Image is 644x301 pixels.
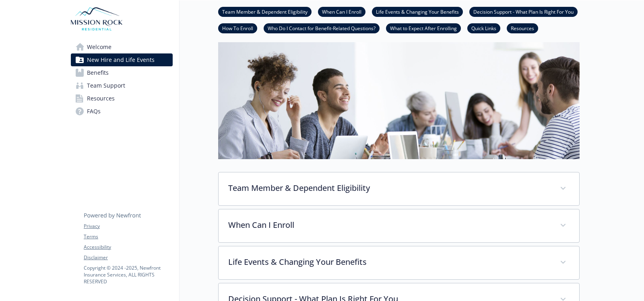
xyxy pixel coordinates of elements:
[87,66,109,79] span: Benefits
[386,24,461,32] a: What to Expect After Enrolling
[71,79,173,92] a: Team Support
[84,233,172,240] a: Terms
[469,8,578,15] a: Decision Support - What Plan Is Right For You
[84,264,172,285] p: Copyright © 2024 - 2025 , Newfront Insurance Services, ALL RIGHTS RESERVED
[218,8,312,15] a: Team Member & Dependent Eligibility
[84,244,172,251] a: Accessibility
[71,105,173,118] a: FAQs
[71,53,173,66] a: New Hire and Life Events
[318,8,365,15] a: When Can I Enroll
[87,105,101,118] span: FAQs
[372,8,463,15] a: Life Events & Changing Your Benefits
[228,256,550,268] p: Life Events & Changing Your Benefits
[218,42,580,159] img: new hire page banner
[219,172,579,205] div: Team Member & Dependent Eligibility
[87,41,111,53] span: Welcome
[87,92,115,105] span: Resources
[71,41,173,53] a: Welcome
[507,24,538,32] a: Resources
[264,24,380,32] a: Who Do I Contact for Benefit-Related Questions?
[71,66,173,79] a: Benefits
[84,223,172,230] a: Privacy
[71,92,173,105] a: Resources
[467,24,500,32] a: Quick Links
[219,246,579,279] div: Life Events & Changing Your Benefits
[87,79,125,92] span: Team Support
[218,24,257,32] a: How To Enroll
[228,182,550,194] p: Team Member & Dependent Eligibility
[228,219,550,231] p: When Can I Enroll
[84,254,172,261] a: Disclaimer
[219,209,579,242] div: When Can I Enroll
[87,53,155,66] span: New Hire and Life Events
